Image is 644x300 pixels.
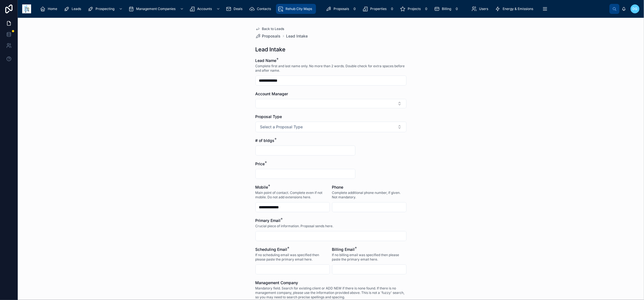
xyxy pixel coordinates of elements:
[262,27,284,31] span: Back to Leads
[48,7,57,11] span: Home
[255,138,275,143] span: # of bldgs
[503,7,533,11] span: Energy & Emissions
[260,124,303,130] span: Select a Proposal Type
[255,27,284,31] a: Back to Leads
[197,7,212,11] span: Accounts
[276,4,316,14] a: Rehub City Maps
[351,6,358,12] div: 0
[255,253,330,262] span: If no scheduling email was specified then please paste the primary email here.
[255,99,407,108] button: Select Button
[255,185,268,189] span: Mobile
[255,46,286,53] h1: Lead Intake
[285,7,312,11] span: Rehub City Maps
[432,4,462,14] a: Billing0
[332,185,344,189] span: Phone
[255,161,265,166] span: Price
[332,253,407,262] span: If no billing email was specified then please paste the primary email here.
[493,4,537,14] a: Energy & Emissions
[22,4,31,13] img: App logo
[262,33,281,39] span: Proposals
[86,4,126,14] a: Prospecting
[255,91,288,96] span: Account Manager
[423,6,430,12] div: 0
[255,247,287,252] span: Scheduling Email
[38,4,61,14] a: Home
[442,7,451,11] span: Billing
[453,6,460,12] div: 0
[188,4,223,14] a: Accounts
[470,4,492,14] a: Users
[255,224,334,228] span: Crucial piece of information. Proposal sends here.
[127,4,187,14] a: Management Companies
[234,7,242,11] span: Deals
[255,64,407,73] span: Complete first and last name only. No more than 2 words. Double check for extra spaces before and...
[370,7,387,11] span: Properties
[62,4,85,14] a: Leads
[255,58,277,63] span: Lead Name
[255,114,282,119] span: Proposal Type
[224,4,246,14] a: Deals
[361,4,397,14] a: Properties0
[247,4,275,14] a: Contacts
[255,122,407,132] button: Select Button
[286,33,308,39] a: Lead Intake
[408,7,421,11] span: Projects
[334,7,349,11] span: Proposals
[96,7,114,11] span: Prospecting
[255,280,298,285] span: Management Company
[255,286,407,299] span: Mandatory field. Search for existing client or ADD NEW if there is none found. If there is no man...
[257,7,271,11] span: Contacts
[398,4,431,14] a: Projects0
[72,7,81,11] span: Leads
[633,7,638,11] span: DG
[36,3,610,15] div: scrollable content
[324,4,360,14] a: Proposals0
[255,218,281,223] span: Primary Email
[332,247,355,252] span: Billing Email
[332,191,407,199] span: Complete additional phone number, if given. Not mandatory.
[255,191,330,199] span: Main point of contact. Complete even if not mobile. Do not add extensions here.
[389,6,395,12] div: 0
[255,33,281,39] a: Proposals
[136,7,176,11] span: Management Companies
[479,7,488,11] span: Users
